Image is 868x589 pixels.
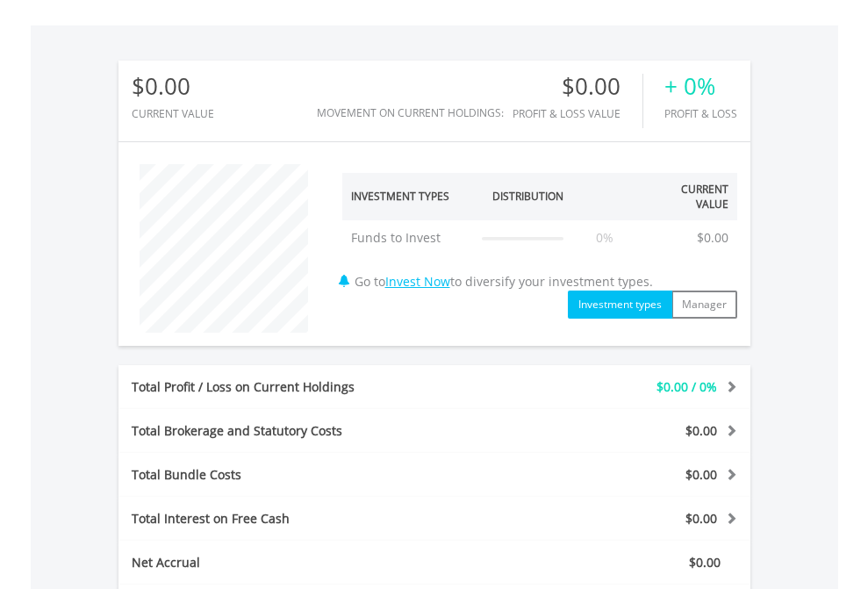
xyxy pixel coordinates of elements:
[689,554,721,571] span: $0.00
[118,422,487,440] div: Total Brokerage and Statutory Costs
[118,510,487,528] div: Total Interest on Free Cash
[513,108,642,119] div: Profit & Loss Value
[685,510,717,527] span: $0.00
[385,273,450,290] a: Invest Now
[118,378,487,396] div: Total Profit / Loss on Current Holdings
[513,74,642,99] div: $0.00
[671,291,737,319] button: Manager
[118,466,487,484] div: Total Bundle Costs
[664,108,737,119] div: Profit & Loss
[317,107,504,119] div: Movement on Current Holdings:
[638,173,737,220] th: Current Value
[492,189,563,204] div: Distribution
[342,220,474,255] td: Funds to Invest
[656,378,717,395] span: $0.00 / 0%
[685,422,717,439] span: $0.00
[132,74,214,99] div: $0.00
[685,466,717,483] span: $0.00
[132,108,214,119] div: CURRENT VALUE
[118,554,487,571] div: Net Accrual
[572,220,638,255] td: 0%
[329,155,750,319] div: Go to to diversify your investment types.
[568,291,672,319] button: Investment types
[342,173,474,220] th: Investment Types
[664,74,737,99] div: + 0%
[688,220,737,255] td: $0.00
